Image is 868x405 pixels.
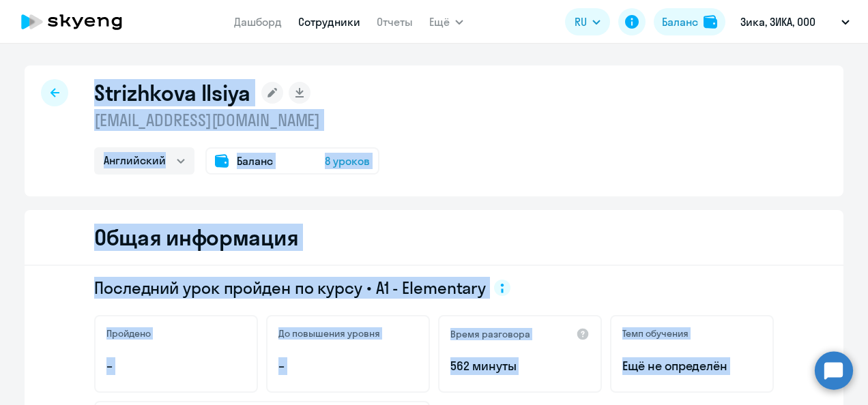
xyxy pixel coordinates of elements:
span: Ещё не определён [622,357,762,375]
a: Дашборд [234,15,282,29]
span: 8 уроков [325,153,370,169]
h1: Strizhkova Ilsiya [94,79,250,106]
h5: Темп обучения [622,327,689,340]
p: – [278,357,418,375]
button: Ещё [429,8,463,35]
h5: Пройдено [106,327,151,340]
h5: Время разговора [450,328,530,340]
span: Баланс [237,153,273,169]
button: Балансbalance [654,8,725,35]
p: 562 минуты [450,357,590,375]
a: Сотрудники [298,15,360,29]
p: Зика, ЗИКА, ООО [740,14,815,30]
div: Баланс [662,14,698,30]
img: balance [704,15,717,29]
span: RU [575,14,587,30]
h2: Общая информация [94,224,298,251]
span: Последний урок пройден по курсу • A1 - Elementary [94,277,486,299]
a: Отчеты [377,15,413,29]
button: Зика, ЗИКА, ООО [734,5,856,38]
button: RU [565,8,610,35]
p: [EMAIL_ADDRESS][DOMAIN_NAME] [94,109,379,131]
p: – [106,357,246,375]
span: Ещё [429,14,450,30]
h5: До повышения уровня [278,327,380,340]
